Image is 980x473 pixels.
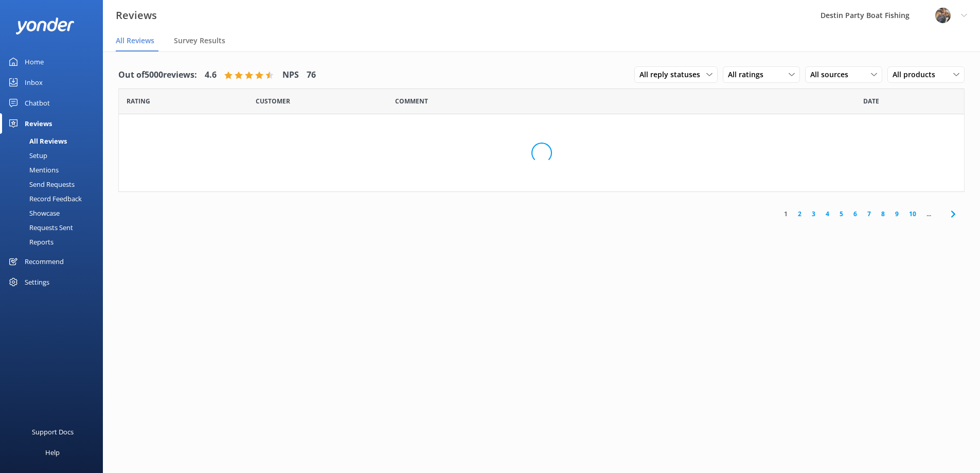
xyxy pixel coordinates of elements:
[935,8,951,23] img: 250-1666038197.jpg
[25,93,50,113] div: Chatbot
[810,69,854,80] span: All sources
[25,272,49,292] div: Settings
[807,209,821,219] a: 3
[6,191,82,206] div: Record Feedback
[728,69,770,80] span: All ratings
[834,209,848,219] a: 5
[6,134,103,148] a: All Reviews
[821,209,834,219] a: 4
[6,235,103,249] a: Reports
[282,68,299,82] h4: NPS
[256,96,290,106] span: Date
[118,68,197,82] h4: Out of 5000 reviews:
[395,96,428,106] span: Question
[25,72,43,93] div: Inbox
[793,209,807,219] a: 2
[25,113,52,134] div: Reviews
[174,36,225,46] span: Survey Results
[127,96,150,106] span: Date
[6,220,103,235] a: Requests Sent
[15,17,75,34] img: yonder-white-logo.png
[6,235,54,249] div: Reports
[863,96,879,106] span: Date
[6,191,103,206] a: Record Feedback
[6,163,103,177] a: Mentions
[205,68,217,82] h4: 4.6
[6,148,47,163] div: Setup
[6,220,73,235] div: Requests Sent
[876,209,890,219] a: 8
[862,209,876,219] a: 7
[6,163,59,177] div: Mentions
[6,148,103,163] a: Setup
[25,251,64,272] div: Recommend
[890,209,904,219] a: 9
[45,442,60,463] div: Help
[6,206,60,220] div: Showcase
[6,206,103,220] a: Showcase
[848,209,862,219] a: 6
[307,68,316,82] h4: 76
[639,69,706,80] span: All reply statuses
[893,69,941,80] span: All products
[116,7,157,24] h3: Reviews
[904,209,921,219] a: 10
[25,51,44,72] div: Home
[116,36,154,46] span: All Reviews
[779,209,793,219] a: 1
[32,422,74,442] div: Support Docs
[921,209,936,219] span: ...
[6,177,75,191] div: Send Requests
[6,134,67,148] div: All Reviews
[6,177,103,191] a: Send Requests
